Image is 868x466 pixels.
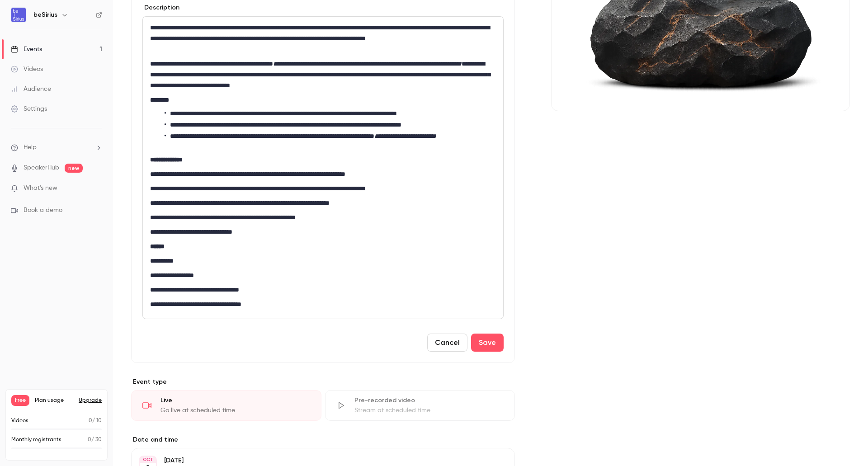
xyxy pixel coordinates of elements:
[79,397,102,404] button: Upgrade
[427,334,467,352] button: Cancel
[11,143,102,152] li: help-dropdown-opener
[325,390,515,421] div: Pre-recorded videoStream at scheduled time
[160,406,310,415] div: Go live at scheduled time
[35,397,73,404] span: Plan usage
[11,8,26,22] img: beSirius
[354,406,504,415] div: Stream at scheduled time
[89,417,102,425] p: / 10
[91,184,102,193] iframe: Noticeable Trigger
[65,164,83,173] span: new
[89,418,92,424] span: 0
[24,206,62,215] span: Book a demo
[11,436,61,444] p: Monthly registrants
[131,390,321,421] div: LiveGo live at scheduled time
[143,17,503,319] div: editor
[160,396,310,405] div: Live
[142,3,179,12] label: Description
[140,457,156,463] div: OCT
[11,65,43,74] div: Videos
[11,417,28,425] p: Videos
[88,437,91,442] span: 0
[354,396,504,405] div: Pre-recorded video
[11,45,42,54] div: Events
[131,377,515,386] p: Event type
[131,435,515,444] label: Date and time
[142,16,504,319] section: description
[471,334,504,352] button: Save
[11,104,47,113] div: Settings
[24,184,57,193] span: What's new
[11,395,29,406] span: Free
[88,436,102,444] p: / 30
[11,85,51,94] div: Audience
[33,10,57,19] h6: beSirius
[164,456,467,465] p: [DATE]
[24,163,59,173] a: SpeakerHub
[24,143,37,152] span: Help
